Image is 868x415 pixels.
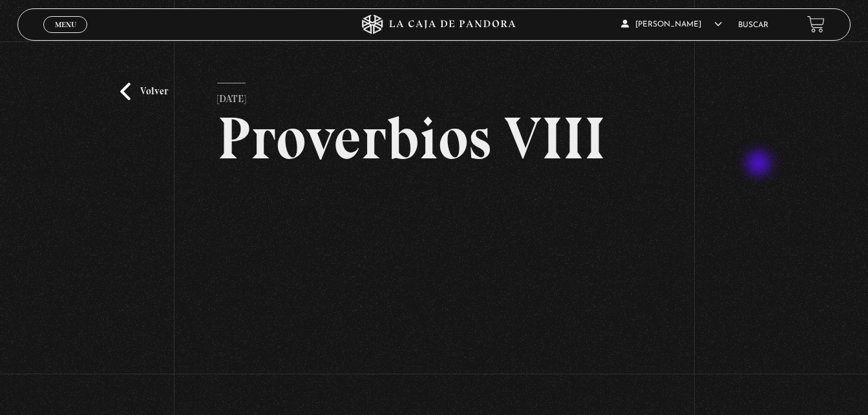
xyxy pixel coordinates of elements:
span: [PERSON_NAME] [621,21,722,28]
h2: Proverbios VIII [217,109,650,168]
a: Buscar [738,21,768,29]
span: Cerrar [50,32,81,41]
span: Menu [55,21,76,28]
a: View your shopping cart [807,16,825,33]
a: Volver [120,83,168,100]
p: [DATE] [217,83,246,109]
